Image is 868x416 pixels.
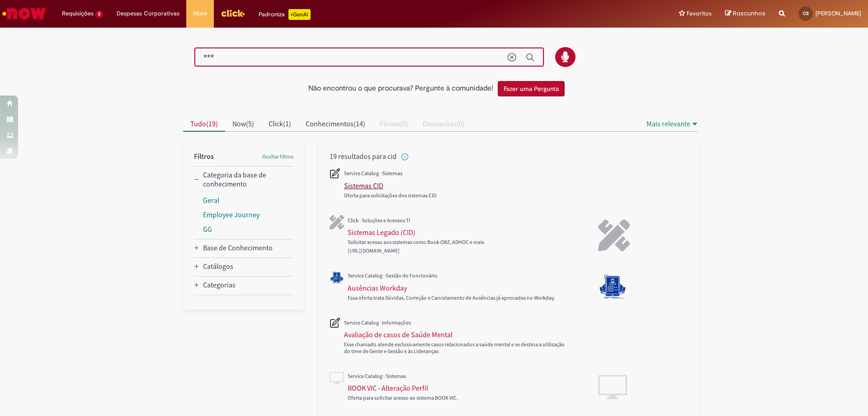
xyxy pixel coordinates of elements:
[725,10,765,18] a: Rascunhos
[259,9,311,20] div: Padroniza
[62,9,94,18] span: Requisições
[193,9,207,18] span: More
[803,10,809,16] span: CS
[288,9,311,20] p: +GenAi
[117,9,179,18] span: Despesas Corporativas
[498,81,565,96] button: Fazer uma Pergunta
[1,5,47,23] img: ServiceNow
[816,10,861,17] span: [PERSON_NAME]
[733,9,765,18] span: Rascunhos
[95,10,103,18] span: 2
[687,9,712,18] span: Favoritos
[308,85,493,93] h2: Não encontrou o que procurava? Pergunte à comunidade!
[221,6,245,20] img: click_logo_yellow_360x200.png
